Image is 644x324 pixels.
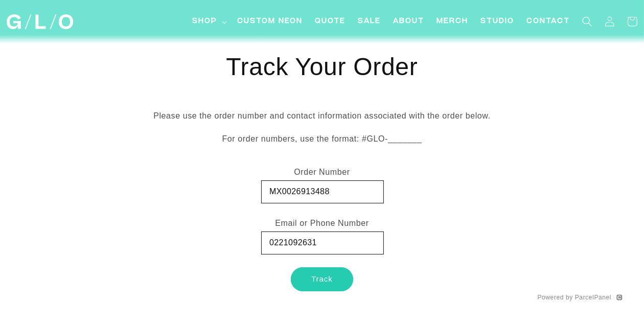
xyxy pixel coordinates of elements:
a: Custom Neon [231,10,309,33]
span: Email or Phone Number [275,219,369,227]
a: Quote [309,10,352,33]
span: Order Number [294,168,350,176]
a: Studio [474,10,520,33]
span: Studio [480,16,514,27]
a: SALE [352,10,387,33]
h1: Track Your Order [21,52,623,82]
span: Quote [315,16,346,27]
span: Merch [436,16,468,27]
div: Please use the order number and contact information associated with the order below. [21,99,623,165]
span: SALE [358,16,381,27]
a: Contact [520,10,576,33]
a: Merch [430,10,474,33]
summary: Shop [186,10,231,33]
span: Shop [192,16,217,27]
span: Custom Neon [237,16,303,27]
a: About [387,10,430,33]
summary: Search [576,10,599,33]
span: About [393,16,424,27]
a: GLO Studio [3,11,77,33]
img: GLO Studio [7,14,73,29]
p: For order numbers, use the format: #GLO-_______ [21,132,623,147]
span: Contact [526,16,570,27]
button: Track [291,267,353,291]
